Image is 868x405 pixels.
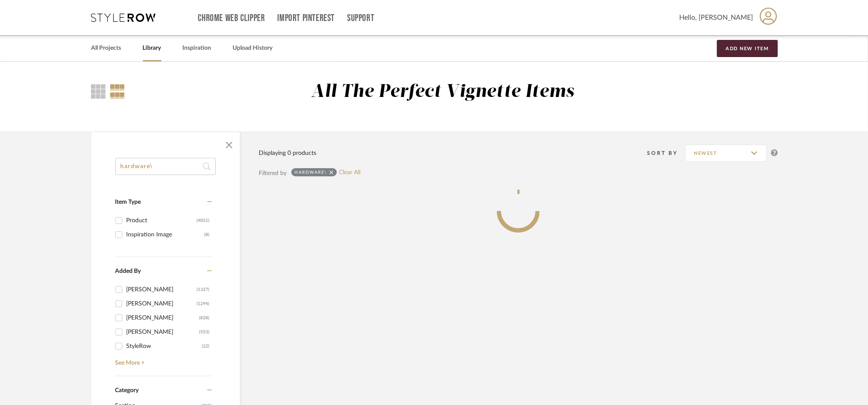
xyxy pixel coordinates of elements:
[312,81,575,103] div: All The Perfect Vignette Items
[127,214,197,227] div: Product
[127,311,200,325] div: [PERSON_NAME]
[115,268,141,274] span: Added By
[202,339,210,353] div: (22)
[198,15,265,22] a: Chrome Web Clipper
[113,353,212,367] a: See More +
[91,42,121,54] a: All Projects
[647,149,685,157] div: Sort By
[115,387,139,394] span: Category
[347,15,374,22] a: Support
[197,283,210,296] div: (1327)
[200,311,210,325] div: (828)
[233,42,273,54] a: Upload History
[197,297,210,311] div: (1294)
[717,40,778,57] button: Add New Item
[127,325,200,339] div: [PERSON_NAME]
[115,199,141,205] span: Item Type
[127,297,197,311] div: [PERSON_NAME]
[221,136,238,154] button: Close
[259,169,287,178] div: Filtered by
[277,15,335,22] a: Import Pinterest
[127,283,197,296] div: [PERSON_NAME]
[127,339,202,353] div: StyleRow
[183,42,212,54] a: Inspiration
[143,42,161,54] a: Library
[205,228,210,242] div: (8)
[200,325,210,339] div: (553)
[295,169,328,175] div: hardware\
[339,169,360,176] a: Clear All
[197,214,210,227] div: (4021)
[680,12,753,23] span: Hello, [PERSON_NAME]
[127,228,205,242] div: Inspiration Image
[115,158,216,175] input: Search within 0 results
[259,148,317,158] div: Displaying 0 products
